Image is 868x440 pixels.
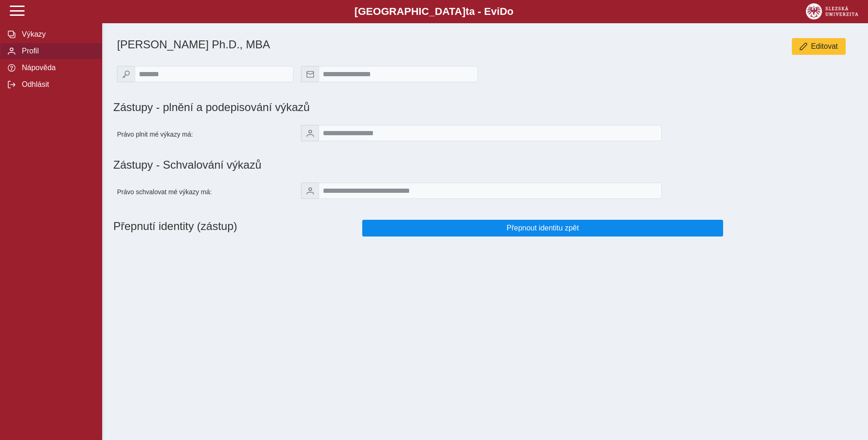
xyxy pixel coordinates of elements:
[28,6,840,18] b: [GEOGRAPHIC_DATA] a - Evi
[113,158,857,171] h1: Zástupy - Schvalování výkazů
[19,30,94,39] span: Výkazy
[19,80,94,89] span: Odhlásit
[792,38,846,55] button: Editovat
[500,6,507,17] span: D
[19,47,94,55] span: Profil
[117,38,600,51] h1: [PERSON_NAME] Ph.D., MBA
[113,101,600,114] h1: Zástupy - plnění a podepisování výkazů
[113,216,359,240] h1: Přepnutí identity (zástup)
[507,6,514,17] span: o
[806,3,858,20] img: logo_web_su.png
[19,64,94,72] span: Nápověda
[465,6,469,17] span: t
[811,42,838,51] span: Editovat
[113,179,297,205] div: Právo schvalovat mé výkazy má:
[370,224,715,232] span: Přepnout identitu zpět
[113,121,297,147] div: Právo plnit mé výkazy má:
[362,220,723,236] button: Přepnout identitu zpět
